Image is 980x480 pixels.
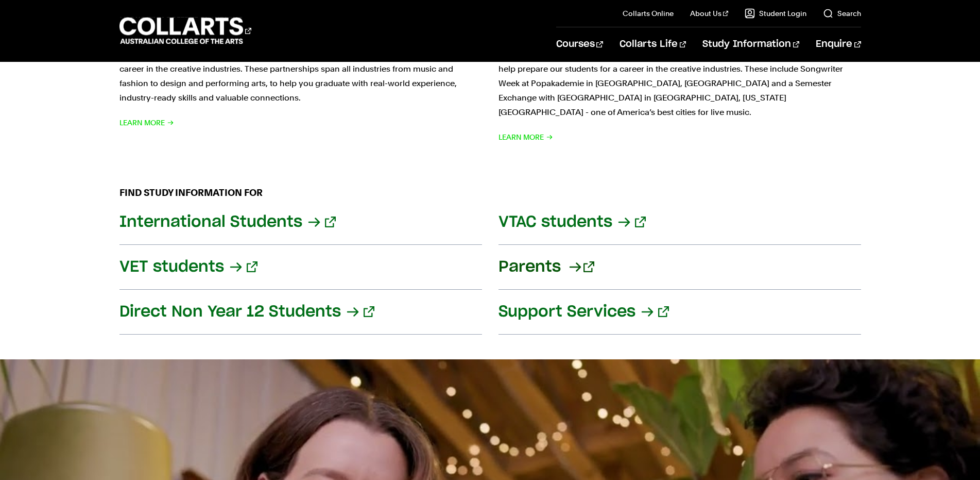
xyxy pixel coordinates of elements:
a: VET students [119,245,482,290]
span: Learn More [119,115,174,130]
a: Direct Non Year 12 Students [119,290,482,335]
a: Collarts Life [620,27,686,61]
a: Courses [556,27,603,61]
span: Learn More [498,130,553,144]
div: Go to homepage [119,16,251,45]
a: Support Services [498,290,861,335]
h2: FIND STUDY INFORMATION FOR [119,186,861,200]
a: Student Login [745,8,806,19]
p: We offer a wide range of overseas exchange programs and experience-based scholarships to help pre... [498,47,861,120]
a: About Us [690,8,728,19]
a: International Students [119,200,482,245]
a: Collarts Online [623,8,674,19]
a: Study Information [702,27,799,61]
a: Parents [498,245,861,290]
a: VTAC students [498,200,861,245]
a: Search [823,8,861,19]
p: Our industry connections are designed to bridge the gap between your passion and a lasting career... [119,47,482,105]
a: Enquire [816,27,861,61]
